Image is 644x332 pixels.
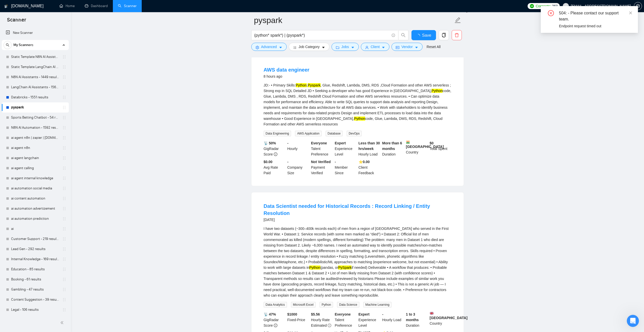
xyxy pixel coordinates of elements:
div: Duration [381,140,405,157]
span: copy [439,33,449,37]
span: holder [62,116,66,120]
button: search [398,30,408,40]
span: holder [62,95,66,99]
span: holder [62,126,66,130]
div: Member Since [334,159,358,176]
mark: Python [354,117,365,121]
span: caret-down [351,46,355,49]
span: delete [452,33,462,37]
b: Everyone [311,141,327,145]
span: Scanner [3,16,30,27]
a: ai agent calling [11,163,59,173]
mark: Python [296,83,307,87]
span: holder [62,217,66,221]
a: Booking - 61 results [11,274,59,284]
a: LangChain AI Assistants - 1564 results [11,82,59,92]
a: Customer Support - 219 results [11,234,59,244]
div: Payment Verified [310,159,334,176]
button: copy [439,30,449,40]
a: Data Scientist needed for Historical Records : Record Linking / Entity Resolution [264,203,430,216]
span: info-circle [392,34,395,37]
img: 🇬🇧 [430,312,433,315]
b: Not Verified [311,160,331,164]
span: Job Category [299,44,320,50]
b: - [382,312,383,316]
span: Python [320,302,333,307]
b: [GEOGRAPHIC_DATA] [406,140,444,149]
b: More than 6 months [382,141,402,151]
mark: Python [431,89,443,93]
div: Hourly Load [381,312,405,328]
b: Less than 30 hrs/week [359,141,380,151]
span: Jobs [341,44,349,50]
li: New Scanner [2,28,69,38]
span: Save [422,32,431,38]
span: holder [62,156,66,160]
span: loading [416,34,422,38]
span: bars [293,46,297,49]
span: holder [62,267,66,271]
span: holder [62,247,66,251]
a: searchScanner [118,4,137,8]
span: holder [62,55,66,59]
span: holder [62,176,66,180]
span: holder [62,65,66,69]
span: holder [62,287,66,292]
span: Connects: [536,3,551,9]
a: ai agent n8n | zapier | [DOMAIN_NAME] [11,133,59,143]
b: [GEOGRAPHIC_DATA] [430,312,468,320]
a: Lead Gen - 292 results [11,244,59,254]
span: holder [62,237,66,241]
span: info-circle [274,152,277,156]
mark: PySpark [338,265,351,270]
button: setting [634,2,642,10]
a: ai automation prediction [11,214,59,224]
div: Talent Preference [334,312,358,328]
a: Legal - 106 results [11,305,59,315]
div: Experience Level [334,140,358,157]
span: idcard [396,46,399,49]
img: logo [4,2,8,10]
b: - [287,160,288,164]
span: Vendor [401,44,412,50]
div: GigRadar Score [263,140,286,157]
span: search [399,33,408,37]
a: ai [11,224,59,234]
b: 📡 50% [264,141,276,145]
a: homeHome [59,4,75,8]
span: DevOps [347,131,362,136]
b: Expert [335,141,346,145]
div: Hourly Rate [310,312,334,328]
a: N8N AI Automation - 1592 results [11,123,59,133]
iframe: Intercom live chat [627,315,639,327]
span: Microsoft Excel [291,302,316,307]
span: Machine Learning [363,302,391,307]
div: I have two datasets (~300–400k records each) of men from a region of [GEOGRAPHIC_DATA] who served... [264,226,451,298]
mark: Pyspark [308,83,321,87]
b: Everyone [335,312,351,316]
span: Client [371,44,380,50]
input: Search Freelance Jobs... [254,32,389,38]
span: AWS Application [295,131,321,136]
b: Expert [359,312,370,316]
span: Data Analytics [264,302,287,307]
a: AWS data engineer [264,67,309,73]
span: holder [62,186,66,190]
div: Endpoint request timed out [559,23,632,29]
span: holder [62,257,66,261]
div: Fixed-Price [286,312,310,328]
span: user [365,46,369,49]
button: settingAdvancedcaret-down [251,43,287,51]
a: ai automation advertizement [11,204,59,214]
a: ai automation social media [11,183,59,193]
span: edit [454,17,461,24]
div: 504: - Please contact our support team. [559,10,632,22]
button: search [4,41,12,49]
span: holder [62,85,66,89]
b: 1 to 3 months [406,312,419,322]
button: delete [452,30,462,40]
span: holder [62,277,66,281]
span: folder [336,46,339,49]
span: holder [62,207,66,211]
span: close-circle [548,10,554,16]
